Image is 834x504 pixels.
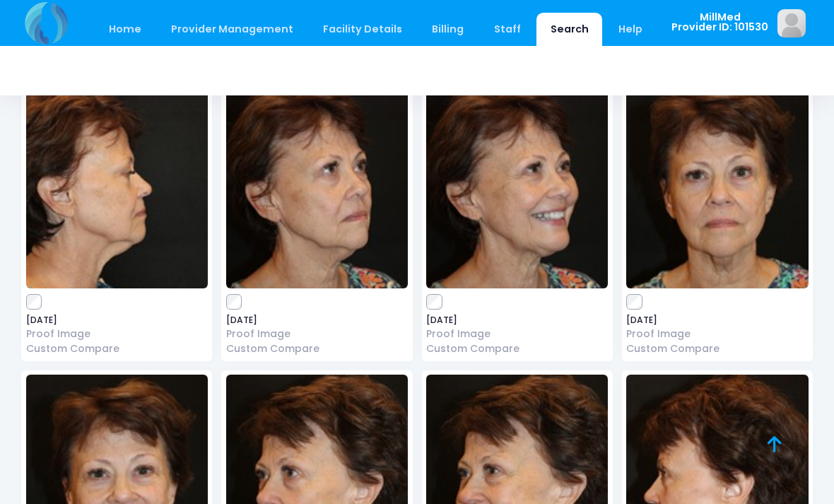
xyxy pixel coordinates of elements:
[26,316,208,324] span: [DATE]
[605,13,657,46] a: Help
[626,341,808,356] a: Custom Compare
[626,76,808,288] img: image
[226,327,408,341] a: Proof Image
[671,12,768,33] span: MillMed Provider ID: 101530
[157,13,307,46] a: Provider Management
[426,316,608,324] span: [DATE]
[226,316,408,324] span: [DATE]
[226,341,408,356] a: Custom Compare
[310,13,416,46] a: Facility Details
[426,76,608,288] img: image
[426,341,608,356] a: Custom Compare
[426,327,608,341] a: Proof Image
[480,13,534,46] a: Staff
[95,13,155,46] a: Home
[626,316,808,324] span: [DATE]
[536,13,602,46] a: Search
[26,341,208,356] a: Custom Compare
[26,327,208,341] a: Proof Image
[626,327,808,341] a: Proof Image
[226,76,408,288] img: image
[777,9,806,37] img: image
[418,13,478,46] a: Billing
[26,76,208,288] img: image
